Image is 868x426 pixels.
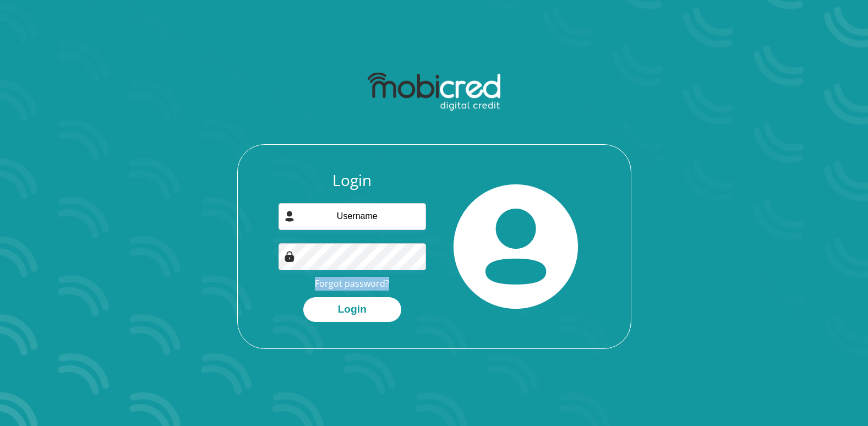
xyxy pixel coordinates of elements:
[368,73,500,111] img: mobicred logo
[279,171,426,190] h3: Login
[284,251,295,262] img: Image
[279,203,426,230] input: Username
[315,277,389,290] a: Forgot password?
[284,211,295,222] img: user-icon image
[303,297,401,322] button: Login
